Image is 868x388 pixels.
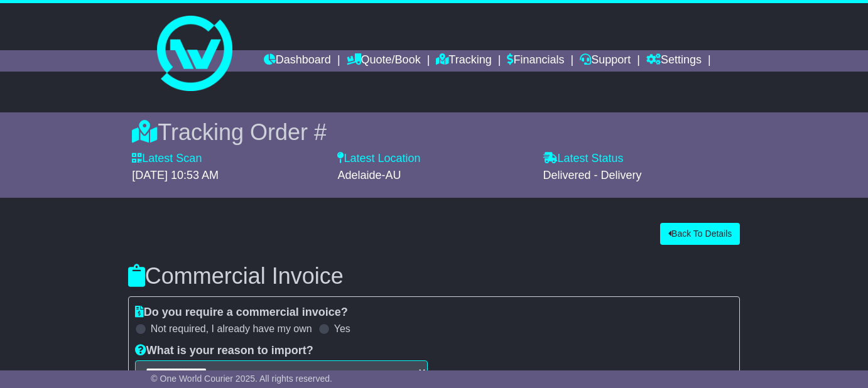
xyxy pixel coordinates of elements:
a: Tracking [436,50,491,72]
a: Financials [507,50,564,72]
label: What is your reason to import? [135,344,313,358]
label: Latest Status [543,152,624,166]
span: Adelaide-AU [337,169,401,181]
span: © One World Courier 2025. All rights reserved. [151,374,332,384]
label: Yes [334,323,350,335]
label: Do you require a commercial invoice? [135,306,348,320]
label: Not required, I already have my own [151,323,312,335]
a: Support [580,50,631,72]
a: Quote/Book [347,50,421,72]
label: Latest Scan [132,152,202,166]
a: Dashboard [264,50,331,72]
h3: Commercial Invoice [128,264,741,289]
button: Back To Details [660,223,740,245]
div: Tracking Order # [132,119,735,146]
label: Latest Location [337,152,420,166]
span: Delivered - Delivery [543,169,642,181]
span: [DATE] 10:53 AM [132,169,219,181]
a: Settings [646,50,702,72]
